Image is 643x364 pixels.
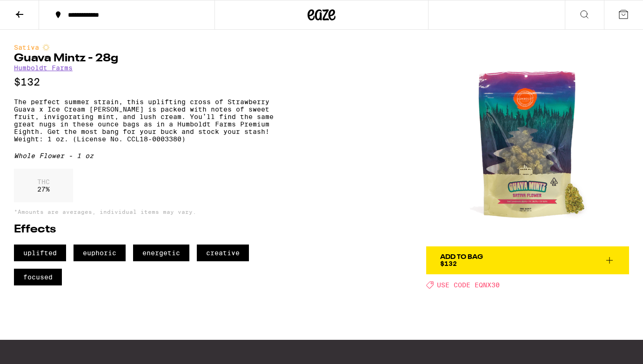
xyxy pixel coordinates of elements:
span: creative [197,245,249,261]
span: energetic [133,245,189,261]
h2: Effects [14,224,291,235]
div: Whole Flower - 1 oz [14,152,291,159]
span: focused [14,269,62,285]
p: The perfect summer strain, this uplifting cross of Strawberry Guava x Ice Cream [PERSON_NAME] is ... [14,98,291,143]
img: Humboldt Farms - Guava Mintz - 28g [426,44,629,246]
p: THC [37,178,50,185]
button: Add To Bag$132 [426,246,629,274]
span: $132 [440,260,457,267]
div: 27 % [14,169,73,202]
p: $132 [14,76,291,88]
a: Humboldt Farms [14,64,73,72]
span: euphoric [74,245,126,261]
div: Add To Bag [440,254,483,260]
p: *Amounts are averages, individual items may vary. [14,209,291,215]
span: USE CODE EQNX30 [437,281,500,289]
img: sativaColor.svg [42,44,50,51]
span: uplifted [14,245,66,261]
div: Sativa [14,44,291,51]
h1: Guava Mintz - 28g [14,53,291,64]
